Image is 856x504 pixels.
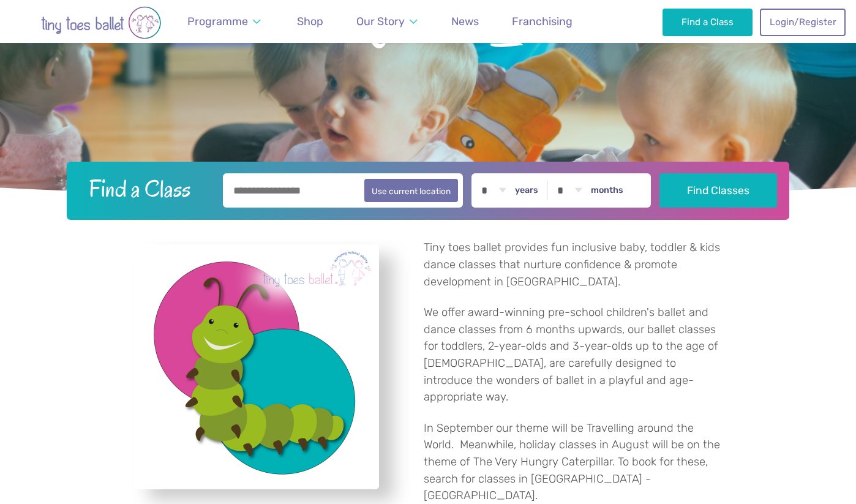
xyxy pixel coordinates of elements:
button: Find Classes [659,173,778,208]
a: News [446,8,484,36]
a: Our Story [351,8,423,36]
img: tiny toes ballet [15,6,187,39]
p: Tiny toes ballet provides fun inclusive baby, toddler & kids dance classes that nurture confidenc... [424,239,722,290]
span: Franchising [512,15,573,28]
span: News [451,15,479,28]
span: Programme [187,15,248,28]
span: Our Story [356,15,405,28]
a: View full-size image [134,244,379,489]
a: Shop [291,8,329,36]
a: Franchising [506,8,578,36]
a: Programme [182,8,266,36]
p: We offer award-winning pre-school children's ballet and dance classes from 6 months upwards, our ... [424,304,722,406]
button: Use current location [364,179,458,202]
h2: Find a Class [79,173,215,204]
span: Shop [297,15,323,28]
a: Find a Class [663,9,753,36]
label: months [591,185,623,196]
a: Login/Register [760,9,846,36]
label: years [515,185,538,196]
